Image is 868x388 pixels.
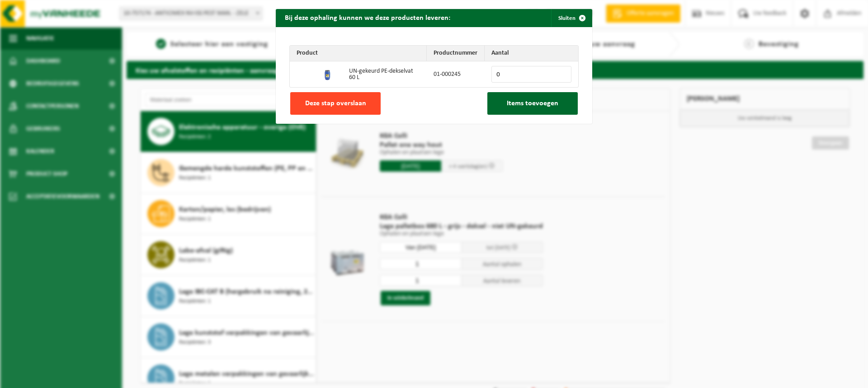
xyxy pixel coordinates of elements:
button: Sluiten [551,9,591,27]
h2: Bij deze ophaling kunnen we deze producten leveren: [276,9,459,26]
th: Aantal [485,46,578,61]
td: UN-gekeurd PE-dekselvat 60 L [342,61,427,87]
img: 01-000245 [321,66,335,81]
button: Deze stap overslaan [290,92,381,115]
td: 01-000245 [427,61,485,87]
span: Items toevoegen [507,100,558,107]
th: Product [290,46,427,61]
th: Productnummer [427,46,485,61]
span: Deze stap overslaan [305,100,366,107]
button: Items toevoegen [487,92,578,115]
